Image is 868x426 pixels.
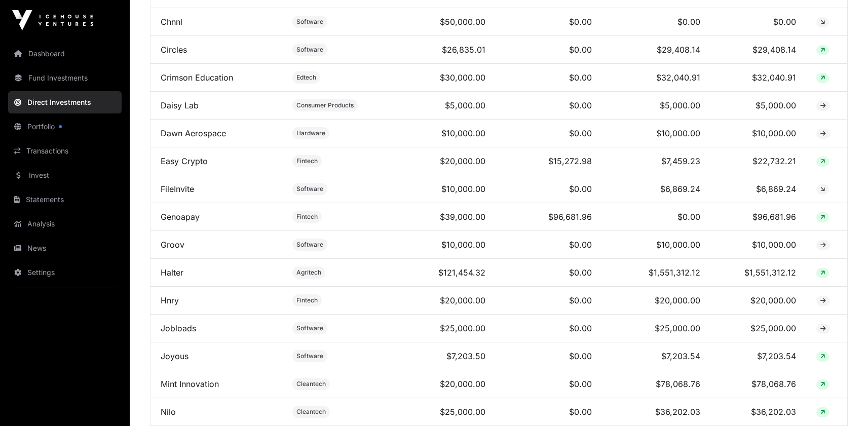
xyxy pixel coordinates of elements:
[817,377,868,426] iframe: Chat Widget
[710,64,806,92] td: $32,040.91
[602,175,710,203] td: $6,869.24
[296,268,321,277] span: Agritech
[386,147,496,175] td: $20,000.00
[8,91,122,113] a: Direct Investments
[296,352,323,360] span: Software
[8,237,122,259] a: News
[496,342,601,370] td: $0.00
[602,370,710,398] td: $78,068.76
[496,287,601,315] td: $0.00
[602,342,710,370] td: $7,203.54
[296,324,323,332] span: Software
[8,43,122,65] a: Dashboard
[161,184,194,194] a: FileInvite
[496,120,601,147] td: $0.00
[161,45,187,55] a: Circles
[12,10,93,30] img: Icehouse Ventures Logo
[602,147,710,175] td: $7,459.23
[602,259,710,287] td: $1,551,312.12
[8,164,122,186] a: Invest
[386,8,496,36] td: $50,000.00
[386,342,496,370] td: $7,203.50
[8,115,122,138] a: Portfolio
[296,408,326,416] span: Cleantech
[161,407,176,417] a: Nilo
[8,188,122,211] a: Statements
[386,36,496,64] td: $26,835.01
[296,241,323,249] span: Software
[710,92,806,120] td: $5,000.00
[161,379,219,389] a: Mint Innovation
[602,64,710,92] td: $32,040.91
[296,129,325,137] span: Hardware
[161,128,226,138] a: Dawn Aerospace
[386,92,496,120] td: $5,000.00
[496,259,601,287] td: $0.00
[8,213,122,235] a: Analysis
[161,295,179,305] a: Hnry
[161,240,184,250] a: Groov
[710,8,806,36] td: $0.00
[8,67,122,89] a: Fund Investments
[496,175,601,203] td: $0.00
[386,370,496,398] td: $20,000.00
[602,231,710,259] td: $10,000.00
[602,203,710,231] td: $0.00
[602,287,710,315] td: $20,000.00
[296,18,323,26] span: Software
[710,231,806,259] td: $10,000.00
[386,315,496,342] td: $25,000.00
[161,212,200,222] a: Genoapay
[496,370,601,398] td: $0.00
[710,398,806,426] td: $36,202.03
[710,370,806,398] td: $78,068.76
[161,100,199,110] a: Daisy Lab
[386,175,496,203] td: $10,000.00
[710,203,806,231] td: $96,681.96
[496,203,601,231] td: $96,681.96
[496,36,601,64] td: $0.00
[602,120,710,147] td: $10,000.00
[386,398,496,426] td: $25,000.00
[386,64,496,92] td: $30,000.00
[8,140,122,162] a: Transactions
[386,287,496,315] td: $20,000.00
[710,259,806,287] td: $1,551,312.12
[496,8,601,36] td: $0.00
[710,287,806,315] td: $20,000.00
[161,351,188,361] a: Joyous
[496,398,601,426] td: $0.00
[296,101,354,109] span: Consumer Products
[296,213,318,221] span: Fintech
[710,36,806,64] td: $29,408.14
[296,185,323,193] span: Software
[602,92,710,120] td: $5,000.00
[386,231,496,259] td: $10,000.00
[161,323,196,333] a: Jobloads
[161,72,233,83] a: Crimson Education
[496,315,601,342] td: $0.00
[296,46,323,54] span: Software
[496,92,601,120] td: $0.00
[386,203,496,231] td: $39,000.00
[496,64,601,92] td: $0.00
[710,120,806,147] td: $10,000.00
[602,315,710,342] td: $25,000.00
[602,36,710,64] td: $29,408.14
[386,259,496,287] td: $121,454.32
[602,8,710,36] td: $0.00
[710,175,806,203] td: $6,869.24
[296,73,316,82] span: Edtech
[296,296,318,304] span: Fintech
[710,342,806,370] td: $7,203.54
[8,261,122,284] a: Settings
[602,398,710,426] td: $36,202.03
[161,267,183,278] a: Halter
[296,157,318,165] span: Fintech
[296,380,326,388] span: Cleantech
[496,231,601,259] td: $0.00
[710,147,806,175] td: $22,732.21
[386,120,496,147] td: $10,000.00
[161,156,208,166] a: Easy Crypto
